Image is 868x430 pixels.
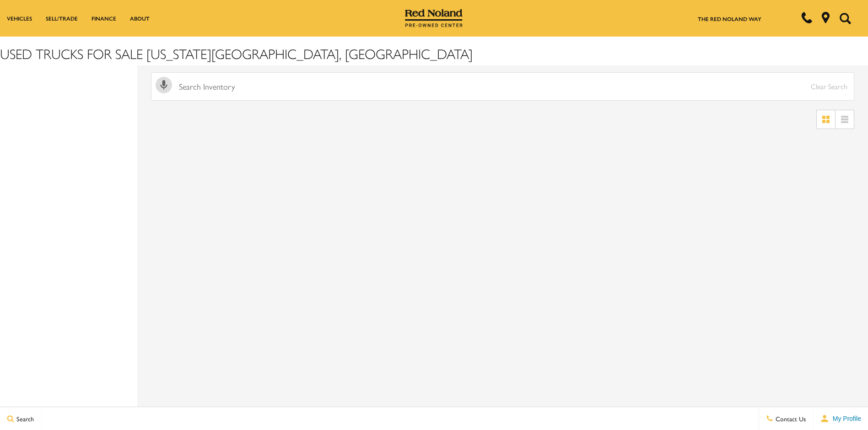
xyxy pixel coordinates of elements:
[405,12,463,21] a: Red Noland Pre-Owned
[773,414,806,423] span: Contact Us
[156,77,172,93] svg: Click to toggle on voice search
[698,15,761,23] a: The Red Noland Way
[151,72,854,101] input: Search Inventory
[829,415,861,422] span: My Profile
[813,407,868,430] button: user-profile-menu
[405,9,463,27] img: Red Noland Pre-Owned
[836,0,854,36] button: Open the search field
[14,414,34,423] span: Search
